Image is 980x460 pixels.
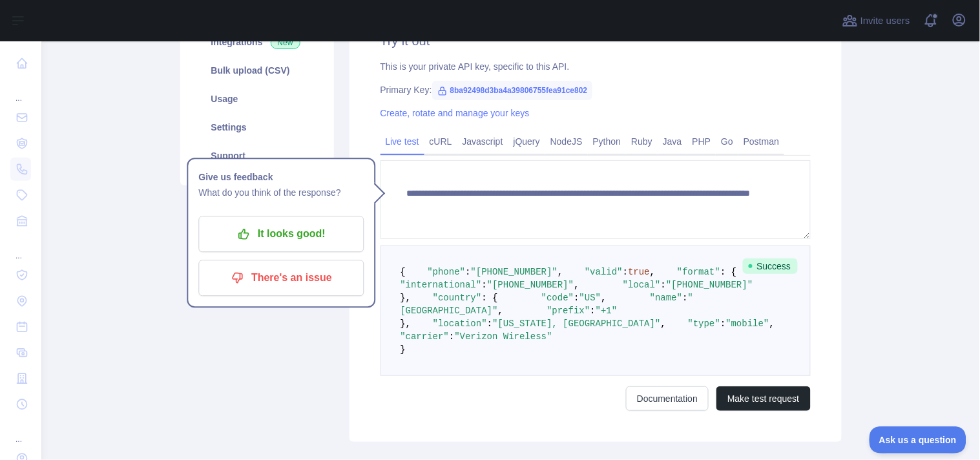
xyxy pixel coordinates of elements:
button: Invite users [840,10,913,31]
iframe: Toggle Customer Support [870,426,967,454]
a: Bulk upload (CSV) [196,56,318,85]
span: }, [401,319,412,329]
span: : [661,280,666,290]
p: What do you think of the response? [198,185,364,201]
span: : [574,293,579,303]
div: ... [10,235,31,261]
a: Usage [196,85,318,113]
span: , [769,319,775,329]
span: "phone" [428,267,466,277]
a: Postman [738,131,784,152]
span: 8ba92498d3ba4a39806755fea91ce802 [432,81,593,100]
h1: Give us feedback [198,170,364,185]
a: Ruby [626,131,658,152]
div: ... [10,78,31,103]
span: "format" [677,267,720,277]
span: , [558,267,563,277]
span: : { [720,267,736,277]
span: New [271,36,300,49]
a: Go [716,131,738,152]
span: "Verizon Wireless" [455,331,552,342]
a: Live test [381,131,424,152]
button: There's an issue [198,260,364,297]
button: Make test request [716,386,810,411]
span: "[PHONE_NUMBER]" [487,280,574,290]
span: : [465,267,470,277]
a: jQuery [508,131,545,152]
span: Invite users [860,14,910,28]
span: : [720,319,725,329]
span: "international" [401,280,482,290]
a: Create, rotate and manage your keys [381,108,530,118]
span: "location" [433,319,487,329]
span: , [650,267,655,277]
span: "+1" [596,306,618,316]
span: : [487,319,492,329]
span: "[US_STATE], [GEOGRAPHIC_DATA]" [492,319,660,329]
a: Javascript [457,131,508,152]
span: , [661,319,666,329]
span: "name" [650,293,682,303]
a: PHP [687,131,716,152]
span: "US" [579,293,601,303]
button: It looks good! [198,216,364,253]
a: Java [658,131,687,152]
div: ... [10,419,31,444]
a: Settings [196,113,318,141]
span: } [401,344,406,355]
div: Primary Key: [381,83,811,96]
span: , [498,306,503,316]
span: "[PHONE_NUMBER]" [666,280,753,290]
p: There's an issue [208,267,354,289]
span: : [482,280,487,290]
span: : [682,293,687,303]
span: true [628,267,650,277]
a: Integrations New [196,28,318,56]
a: cURL [424,131,457,152]
span: "carrier" [401,331,450,342]
div: This is your private API key, specific to this API. [381,60,811,73]
span: "prefix" [547,306,590,316]
span: { [401,267,406,277]
a: NodeJS [545,131,588,152]
span: "valid" [585,267,623,277]
a: Python [588,131,627,152]
span: "local" [623,280,661,290]
span: "type" [688,319,720,329]
span: : [623,267,628,277]
span: : { [482,293,498,303]
span: "mobile" [726,319,769,329]
span: "code" [541,293,574,303]
span: Success [743,258,798,274]
span: "country" [433,293,482,303]
span: , [601,293,606,303]
p: It looks good! [208,224,354,246]
span: : [590,306,596,316]
span: }, [401,293,412,303]
a: Support [196,141,318,170]
span: , [574,280,579,290]
span: : [449,331,454,342]
span: "[PHONE_NUMBER]" [471,267,558,277]
a: Documentation [626,386,709,411]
